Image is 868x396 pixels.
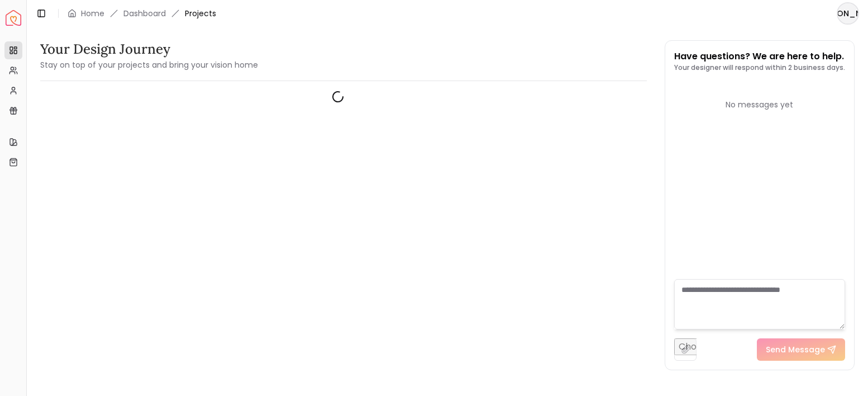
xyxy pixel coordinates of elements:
span: [PERSON_NAME] [838,3,858,23]
img: Spacejoy Logo [6,10,21,26]
div: No messages yet [674,99,846,110]
h3: Your Design Journey [40,40,258,58]
p: Have questions? We are here to help. [674,50,845,63]
span: Projects [185,8,216,19]
nav: breadcrumb [68,8,216,19]
a: Home [81,8,104,19]
a: Spacejoy [6,10,21,26]
small: Stay on top of your projects and bring your vision home [40,59,258,70]
a: Dashboard [123,8,166,19]
button: [PERSON_NAME] [837,2,859,25]
p: Your designer will respond within 2 business days. [674,63,845,72]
